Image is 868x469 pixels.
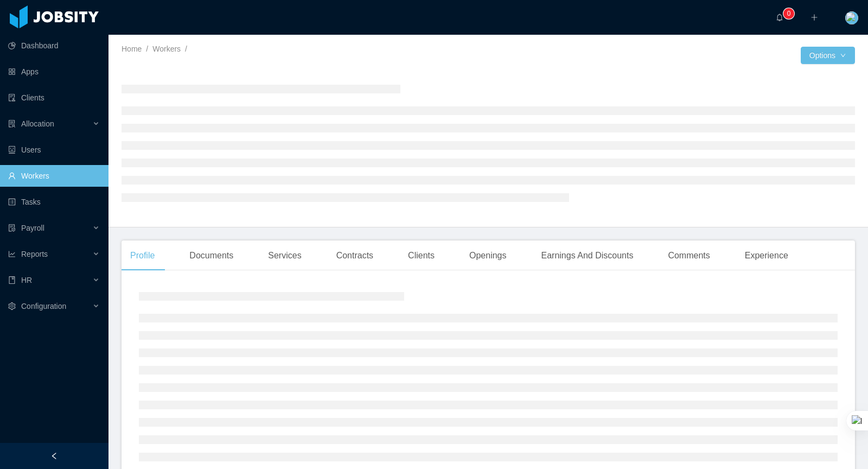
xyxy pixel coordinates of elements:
[8,120,16,128] i: icon: solution
[776,14,783,21] i: icon: bell
[146,45,148,53] span: /
[8,61,100,83] a: icon: appstoreApps
[845,11,858,24] img: fd154270-6900-11e8-8dba-5d495cac71c7_5cf6810034285.jpeg
[259,240,310,271] div: Services
[8,250,16,258] i: icon: line-chart
[783,8,794,19] sup: 0
[8,191,100,213] a: icon: profileTasks
[8,35,100,56] a: icon: pie-chartDashboard
[659,240,718,271] div: Comments
[122,240,163,271] div: Profile
[461,240,515,271] div: Openings
[8,224,16,232] i: icon: file-protect
[399,240,443,271] div: Clients
[152,45,181,53] a: Workers
[8,87,100,109] a: icon: auditClients
[181,240,242,271] div: Documents
[8,276,16,284] i: icon: book
[21,224,44,232] span: Payroll
[185,45,187,53] span: /
[801,47,855,64] button: Optionsicon: down
[21,250,48,258] span: Reports
[8,139,100,161] a: icon: robotUsers
[122,45,142,53] a: Home
[21,302,66,310] span: Configuration
[8,302,16,310] i: icon: setting
[21,276,32,284] span: HR
[810,14,818,21] i: icon: plus
[21,119,54,128] span: Allocation
[328,240,382,271] div: Contracts
[533,240,642,271] div: Earnings And Discounts
[8,165,100,187] a: icon: userWorkers
[736,240,797,271] div: Experience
